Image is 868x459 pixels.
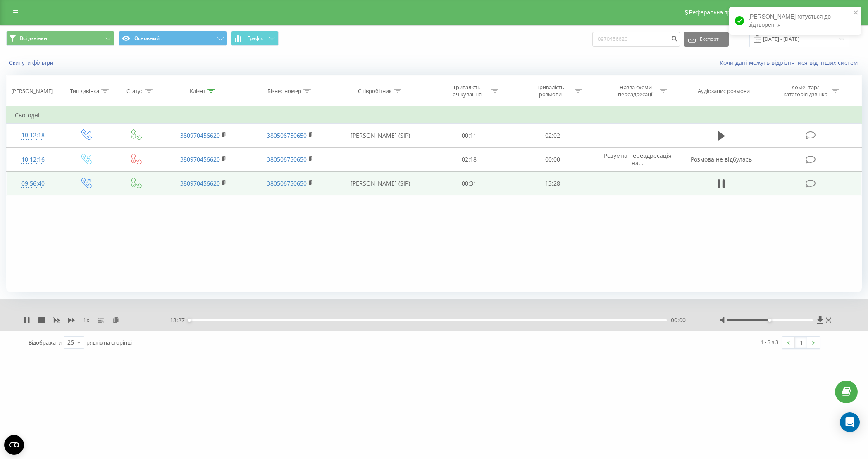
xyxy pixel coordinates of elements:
div: Accessibility label [188,319,191,322]
td: 00:11 [427,124,511,147]
span: 1 x [83,316,89,324]
div: Статус [126,88,143,95]
button: Скинути фільтри [6,59,57,67]
a: 380970456620 [180,131,220,139]
span: Графік [247,36,263,41]
div: 1 - 3 з 3 [761,338,778,346]
button: close [853,9,859,17]
span: Всі дзвінки [20,35,47,42]
a: 380506750650 [267,179,307,187]
div: Тривалість очікування [445,84,489,98]
div: Співробітник [358,88,392,95]
span: Розмова не відбулась [691,155,752,163]
div: Аудіозапис розмови [698,88,750,95]
div: 10:12:16 [15,152,52,168]
div: Клієнт [190,88,205,95]
div: 25 [67,338,74,347]
button: Open CMP widget [4,435,24,455]
div: Accessibility label [768,319,771,322]
span: 00:00 [671,316,686,324]
a: 380506750650 [267,155,307,163]
a: 380506750650 [267,131,307,139]
td: 02:18 [427,147,511,171]
div: Коментар/категорія дзвінка [781,84,830,98]
div: Тривалість розмови [528,84,572,98]
button: Експорт [684,32,729,47]
a: 380970456620 [180,155,220,163]
div: [PERSON_NAME] [11,88,53,95]
a: 380970456620 [180,179,220,187]
a: Коли дані можуть відрізнятися вiд інших систем [720,59,862,67]
span: Розумна переадресація на... [604,152,672,167]
span: Відображати [29,339,62,346]
div: 10:12:18 [15,127,52,143]
div: Бізнес номер [267,88,301,95]
td: [PERSON_NAME] (SIP) [334,124,427,147]
input: Пошук за номером [592,32,680,47]
td: Сьогодні [7,107,862,124]
span: рядків на сторінці [86,339,132,346]
div: 09:56:40 [15,176,52,192]
td: 02:02 [511,124,594,147]
span: Реферальна програма [689,9,750,16]
button: Графік [231,31,279,46]
div: [PERSON_NAME] готується до відтворення [729,7,861,35]
button: Всі дзвінки [6,31,114,46]
span: - 13:27 [168,316,189,324]
div: Тип дзвінка [70,88,99,95]
td: 13:28 [511,171,594,195]
a: 1 [795,337,807,348]
div: Назва схеми переадресації [613,84,658,98]
td: 00:31 [427,171,511,195]
div: Open Intercom Messenger [840,412,860,432]
td: [PERSON_NAME] (SIP) [334,171,427,195]
button: Основний [119,31,227,46]
td: 00:00 [511,147,594,171]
